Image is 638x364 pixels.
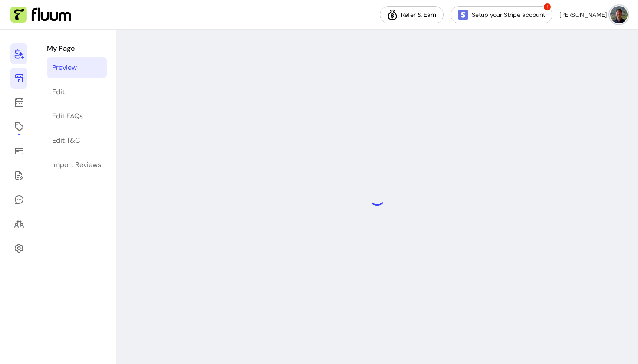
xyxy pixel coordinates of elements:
[52,160,101,170] div: Import Reviews
[47,82,107,102] a: Edit
[47,130,107,151] a: Edit T&C
[10,189,27,210] a: My Messages
[47,43,107,54] p: My Page
[610,6,628,23] img: avatar
[368,188,386,206] div: Loading
[559,6,628,23] button: avatar[PERSON_NAME]
[47,106,107,127] a: Edit FAQs
[52,87,65,97] div: Edit
[10,68,27,89] a: My Page
[10,7,71,23] img: Fluum Logo
[10,141,27,161] a: Sales
[10,238,27,259] a: Settings
[10,116,27,137] a: Offerings
[451,6,552,23] a: Setup your Stripe account
[10,92,27,113] a: Calendar
[47,57,107,78] a: Preview
[559,10,607,19] span: [PERSON_NAME]
[52,135,80,146] div: Edit T&C
[52,111,83,121] div: Edit FAQs
[543,3,552,11] span: !
[52,62,77,73] div: Preview
[10,213,27,234] a: Clients
[380,6,444,23] a: Refer & Earn
[47,154,107,175] a: Import Reviews
[458,10,468,20] img: Stripe Icon
[10,165,27,186] a: Forms
[10,43,27,64] a: Home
